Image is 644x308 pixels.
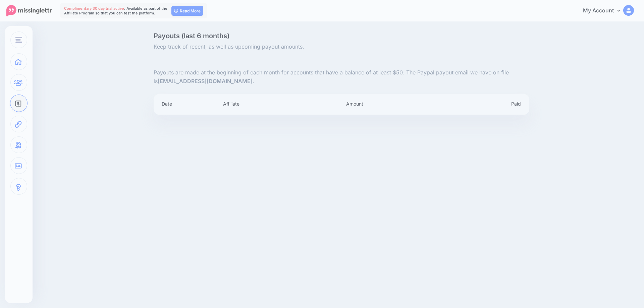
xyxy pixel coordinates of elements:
img: menu.png [15,37,22,43]
span: Complimentary 30 day trial active [64,6,124,11]
b: [EMAIL_ADDRESS][DOMAIN_NAME] [158,78,253,84]
img: Missinglettr [6,5,52,16]
span: Keep track of recent, as well as upcoming payout amounts. [154,43,401,51]
div: Date [157,100,218,108]
div: Affiliate [218,100,341,108]
div: Amount [341,100,403,108]
a: My Account [576,3,634,19]
span: Payouts (last 6 months) [154,33,401,39]
p: Payouts are made at the beginning of each month for accounts that have a balance of at least $50.... [154,68,529,86]
div: Paid [403,100,526,108]
a: Read More [171,6,203,16]
p: . Available as part of the Affiliate Program so that you can test the platform. [64,6,168,15]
